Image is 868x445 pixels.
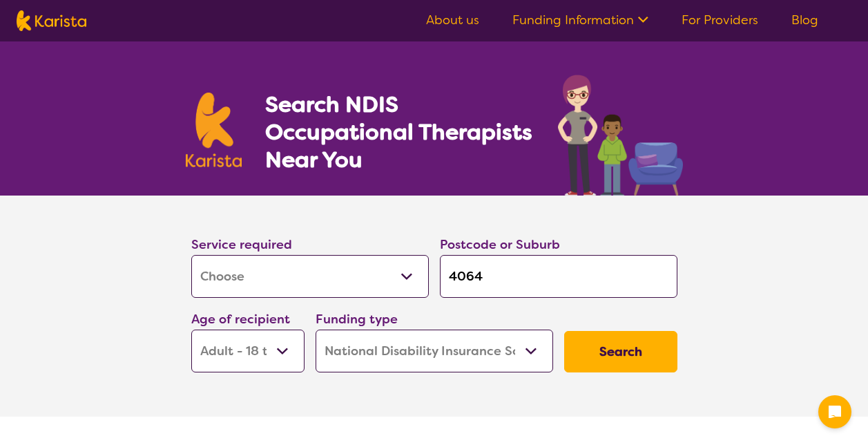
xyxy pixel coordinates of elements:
[512,12,648,28] a: Funding Information
[440,255,677,298] input: Type
[265,91,534,173] h1: Search NDIS Occupational Therapists Near You
[440,236,560,253] label: Postcode or Suburb
[558,75,683,196] img: occupational-therapy
[564,331,677,372] button: Search
[316,311,398,328] label: Funding type
[17,10,86,31] img: Karista logo
[191,236,292,253] label: Service required
[682,12,758,28] a: For Providers
[426,12,479,28] a: About us
[191,311,290,328] label: Age of recipient
[791,12,818,28] a: Blog
[186,93,242,167] img: Karista logo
